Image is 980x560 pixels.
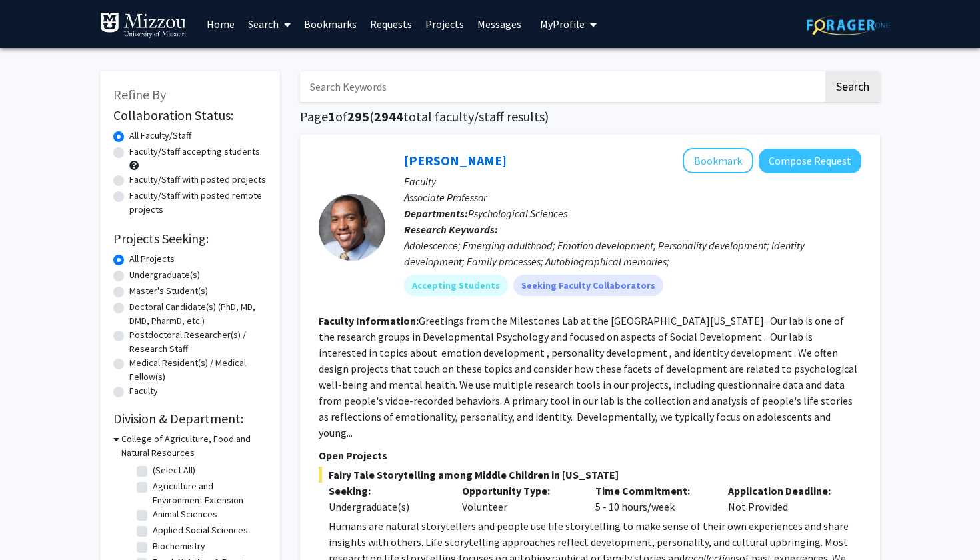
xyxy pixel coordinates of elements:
div: 5 - 10 hours/week [585,483,719,515]
a: Home [200,1,241,47]
a: Projects [419,1,471,47]
p: Application Deadline: [728,483,841,499]
label: All Projects [129,252,175,266]
p: Opportunity Type: [462,483,575,499]
p: Time Commitment: [595,483,709,499]
label: (Select All) [153,463,195,477]
div: Not Provided [718,483,851,515]
mat-chip: Seeking Faculty Collaborators [513,275,663,296]
h2: Division & Department: [113,411,267,427]
mat-chip: Accepting Students [404,275,508,296]
button: Search [825,71,880,102]
label: Animal Sciences [153,507,217,521]
label: Postdoctoral Researcher(s) / Research Staff [129,328,267,356]
span: 1 [328,108,335,125]
p: Open Projects [319,447,861,463]
p: Associate Professor [404,189,861,205]
h1: Page of ( total faculty/staff results) [300,109,880,125]
b: Departments: [404,207,468,220]
label: Biochemistry [153,539,205,553]
h3: College of Agriculture, Food and Natural Resources [121,432,267,460]
label: Doctoral Candidate(s) (PhD, MD, DMD, PharmD, etc.) [129,300,267,328]
fg-read-more: Greetings from the Milestones Lab at the [GEOGRAPHIC_DATA][US_STATE] . Our lab is one of the rese... [319,314,857,439]
input: Search Keywords [300,71,823,102]
span: Psychological Sciences [468,207,567,220]
label: Medical Resident(s) / Medical Fellow(s) [129,356,267,384]
a: Requests [363,1,419,47]
label: Applied Social Sciences [153,523,248,537]
label: Faculty/Staff with posted projects [129,173,266,187]
img: ForagerOne Logo [807,15,890,35]
b: Research Keywords: [404,223,498,236]
a: Search [241,1,297,47]
span: 2944 [374,108,403,125]
a: Messages [471,1,528,47]
p: Seeking: [329,483,442,499]
img: University of Missouri Logo [100,12,187,39]
a: Bookmarks [297,1,363,47]
a: [PERSON_NAME] [404,152,507,169]
span: My Profile [540,17,585,31]
label: Master's Student(s) [129,284,208,298]
label: Agriculture and Environment Extension [153,479,263,507]
p: Faculty [404,173,861,189]
div: Undergraduate(s) [329,499,442,515]
label: All Faculty/Staff [129,129,191,143]
label: Faculty/Staff accepting students [129,145,260,159]
b: Faculty Information: [319,314,419,327]
label: Faculty/Staff with posted remote projects [129,189,267,217]
span: Refine By [113,86,166,103]
button: Compose Request to Jordan Booker [759,149,861,173]
span: Fairy Tale Storytelling among Middle Children in [US_STATE] [319,467,861,483]
button: Add Jordan Booker to Bookmarks [683,148,753,173]
div: Volunteer [452,483,585,515]
div: Adolescence; Emerging adulthood; Emotion development; Personality development; Identity developme... [404,237,861,269]
iframe: Chat [10,500,57,550]
label: Undergraduate(s) [129,268,200,282]
h2: Collaboration Status: [113,107,267,123]
h2: Projects Seeking: [113,231,267,247]
span: 295 [347,108,369,125]
label: Faculty [129,384,158,398]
